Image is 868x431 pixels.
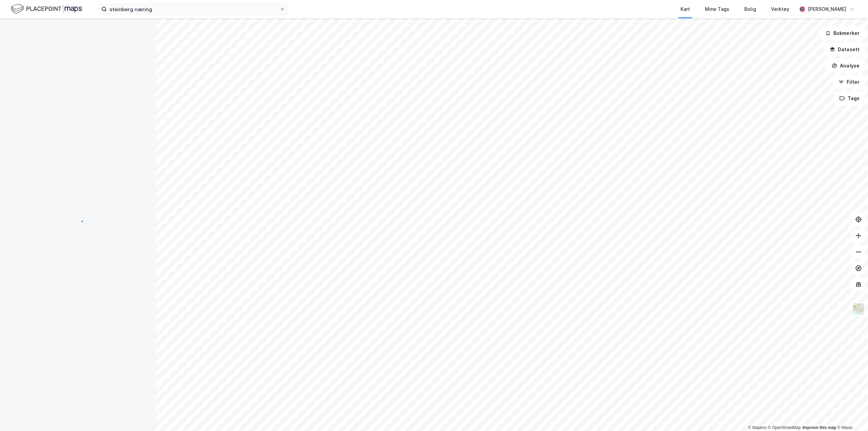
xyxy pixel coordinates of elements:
a: Mapbox [748,425,767,430]
button: Analyse [826,59,865,73]
div: Bolig [744,5,756,13]
div: Verktøy [771,5,789,13]
button: Filter [833,75,865,89]
button: Datasett [824,43,865,56]
div: Mine Tags [705,5,729,13]
a: OpenStreetMap [768,425,801,430]
button: Bokmerker [820,26,865,40]
div: Kart [680,5,690,13]
div: Kontrollprogram for chat [834,398,868,431]
iframe: Chat Widget [834,398,868,431]
img: spinner.a6d8c91a73a9ac5275cf975e30b51cfb.svg [73,215,83,226]
a: Improve this map [803,425,836,430]
input: Søk på adresse, matrikkel, gårdeiere, leietakere eller personer [107,4,280,14]
button: Tags [834,92,865,105]
div: [PERSON_NAME] [808,5,846,13]
img: Z [852,302,865,315]
img: logo.f888ab2527a4732fd821a326f86c7f29.svg [11,3,82,15]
